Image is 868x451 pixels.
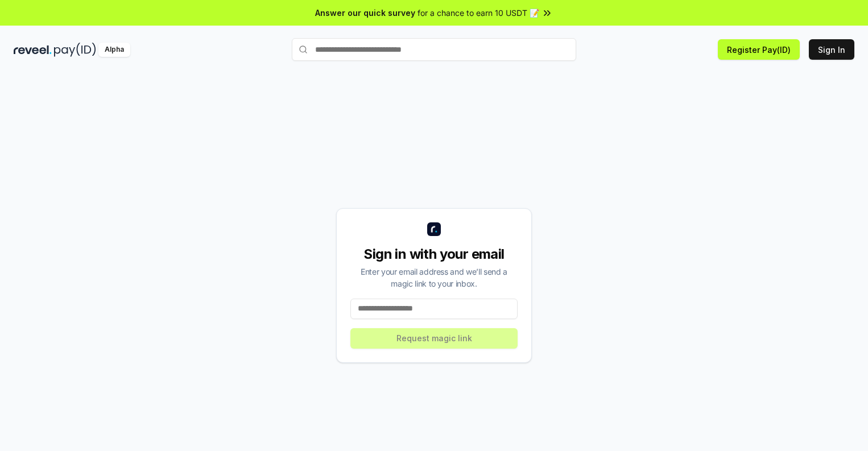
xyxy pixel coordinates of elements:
div: Alpha [98,43,130,57]
div: Sign in with your email [350,245,518,263]
button: Register Pay(ID) [718,39,800,60]
span: for a chance to earn 10 USDT 📝 [418,7,539,19]
img: pay_id [54,43,96,57]
img: reveel_dark [14,43,52,57]
img: logo_small [427,222,441,236]
div: Enter your email address and we’ll send a magic link to your inbox. [350,266,518,289]
span: Answer our quick survey [315,7,415,19]
button: Sign In [809,39,854,60]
